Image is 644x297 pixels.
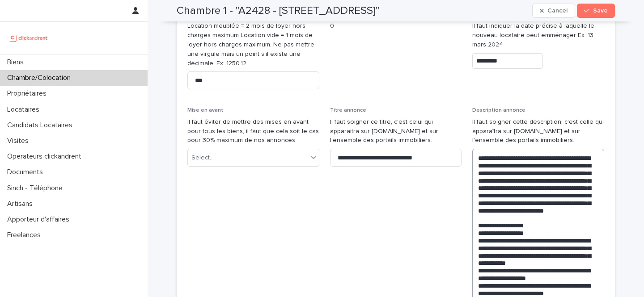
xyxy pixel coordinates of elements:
[472,21,604,49] p: Il faut indiquer la date précise à laquelle le nouveau locataire peut emménager Ex: 13 mars 2024
[547,8,568,14] span: Cancel
[4,137,36,145] p: Visites
[187,117,319,145] p: Il faut éviter de mettre des mises en avant pour tous les biens, il faut que cela soit le cas pou...
[7,29,51,47] img: UCB0brd3T0yccxBKYDjQ
[472,108,525,113] span: Description annonce
[532,4,575,18] button: Cancel
[330,21,462,31] p: 0
[4,74,78,82] p: Chambre/Colocation
[593,8,608,14] span: Save
[191,153,214,163] div: Select...
[177,4,379,17] h2: Chambre 1 - "A2428 - [STREET_ADDRESS]"
[187,108,223,113] span: Mise en avant
[4,105,47,114] p: Locataires
[4,184,70,192] p: Sinch - Téléphone
[4,58,31,67] p: Biens
[577,4,615,18] button: Save
[330,108,366,113] span: Titre annonce
[4,231,48,239] p: Freelances
[4,121,80,130] p: Candidats Locataires
[4,152,89,161] p: Operateurs clickandrent
[4,200,40,208] p: Artisans
[4,215,76,224] p: Apporteur d'affaires
[4,89,54,98] p: Propriétaires
[4,168,50,176] p: Documents
[330,117,462,145] p: Il faut soigner ce titre, c'est celui qui apparaitra sur [DOMAIN_NAME] et sur l'ensemble des port...
[187,21,319,68] p: Location meublée = 2 mois de loyer hors charges maximum Location vide = 1 mois de loyer hors char...
[472,117,604,145] p: Il faut soigner cette description, c'est celle qui apparaîtra sur [DOMAIN_NAME] et sur l'ensemble...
